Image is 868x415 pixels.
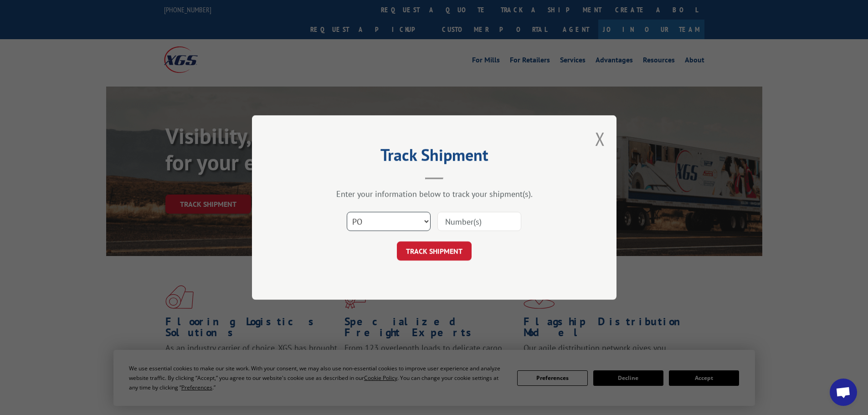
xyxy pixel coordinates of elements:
div: Enter your information below to track your shipment(s). [298,189,571,199]
div: Open chat [830,379,857,406]
button: TRACK SHIPMENT [397,241,472,261]
button: Close modal [595,127,605,151]
h2: Track Shipment [298,149,571,166]
input: Number(s) [437,212,521,231]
